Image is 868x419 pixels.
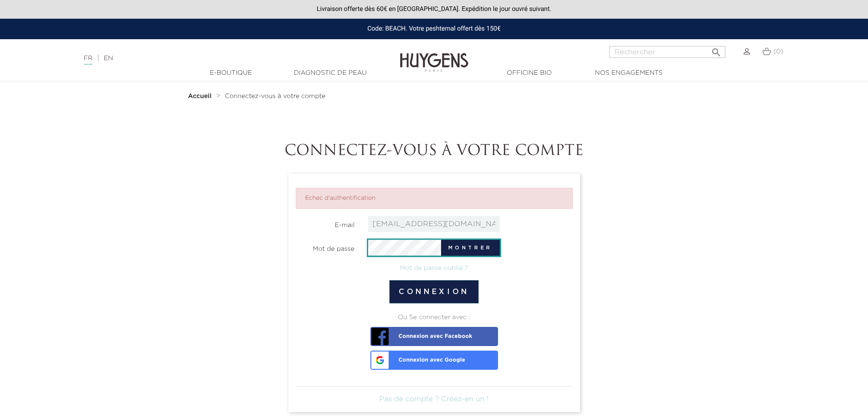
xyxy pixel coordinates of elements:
[773,48,783,55] span: (0)
[370,327,498,346] a: Connexion avec Facebook
[370,351,498,370] a: Connexion avec Google
[104,55,113,62] a: EN
[583,68,674,78] a: Nos engagements
[373,351,465,363] span: Connexion avec Google
[225,93,326,99] span: Connectez-vous à votre compte
[400,38,468,73] img: Huygens
[708,43,724,56] button: 
[84,55,92,65] a: FR
[188,93,214,100] a: Accueil
[400,265,468,271] a: Mot de passe oublié ?
[296,188,573,209] li: Échec d'authentification
[181,143,687,160] h1: Connectez-vous à votre compte
[609,46,725,58] input: Rechercher
[285,68,376,78] a: Diagnostic de peau
[289,240,362,254] label: Mot de passe
[188,93,212,99] strong: Accueil
[373,327,473,340] span: Connexion avec Facebook
[380,396,489,403] a: Pas de compte ? Créez-en un !
[185,68,277,78] a: E-Boutique
[289,216,362,230] label: E-mail
[225,93,326,100] a: Connectez-vous à votre compte
[484,68,575,78] a: Officine Bio
[296,313,573,322] div: Ou Se connecter avec :
[389,280,479,304] button: Connexion
[711,44,722,55] i: 
[441,240,500,256] button: Montrer
[79,53,355,64] div: |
